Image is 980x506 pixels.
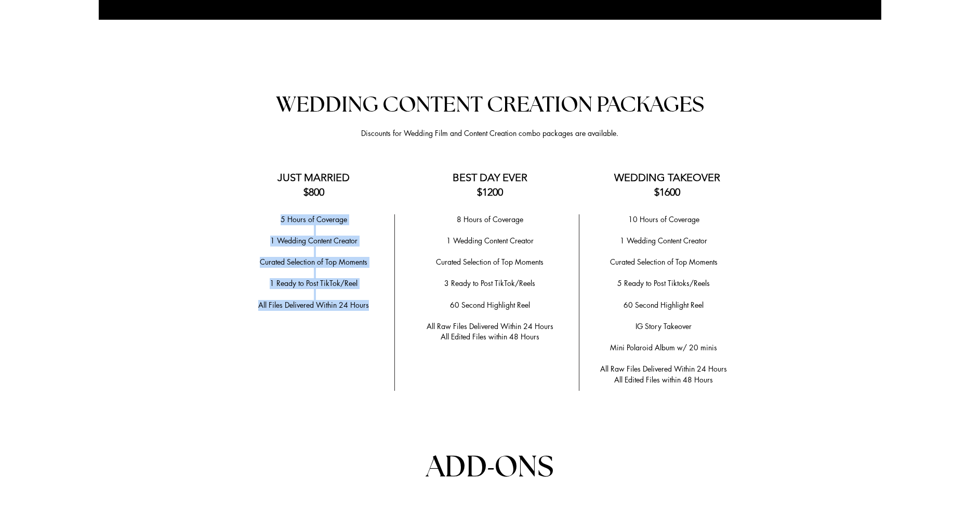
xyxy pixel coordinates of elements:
[436,257,544,267] span: ​Curated Selection of Top Moments
[270,236,357,245] span: 1 Wedding Content Creator
[270,278,357,288] span: 1 Ready to Post TikTok/Reel
[600,364,727,374] span: All Raw Files Delivered Within 24 Hours
[276,94,704,116] span: WEDDING CONTENT CREATION PACKAGES
[277,171,350,184] span: JUST MARRIED
[614,375,713,385] span: All Edited Files within 48 Hours
[453,171,527,198] span: BEST DAY EVER $1200
[427,321,553,331] span: All Raw Files Delivered Within 24 Hours
[628,214,699,224] span: 10 Hours of Coverage
[426,453,487,482] span: ADD
[281,214,347,224] span: 5 Hours of Coverage
[303,186,324,198] span: $800
[624,300,704,310] span: 60 Second Highlight Reel
[635,321,692,331] span: IG Story Takeover
[441,332,539,341] span: All Edited Files within 48 Hours
[260,257,367,267] span: ​Curated Selection of Top Moments
[487,448,494,484] span: -
[258,300,369,310] span: All Files Delivered Within 24 Hours
[444,278,535,288] span: 3 Ready to Post TikTok/Reels
[614,171,720,198] span: WEDDING TAKEOVER $1600
[457,214,523,224] span: 8 Hours of Coverage
[617,278,710,288] span: 5 Ready to Post Tiktoks/Reels
[620,236,707,245] span: 1 Wedding Content Creator
[446,236,534,245] span: 1 Wedding Content Creator
[610,257,718,267] span: Curated Selection of Top Moments
[494,453,553,482] span: ONS
[450,300,530,310] span: 60 Second Highlight Reel
[610,343,717,352] span: Mini Polaroid Album w/ 20 minis
[361,128,618,138] span: Discounts for Wedding Film and Content Creation combo packages are available.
